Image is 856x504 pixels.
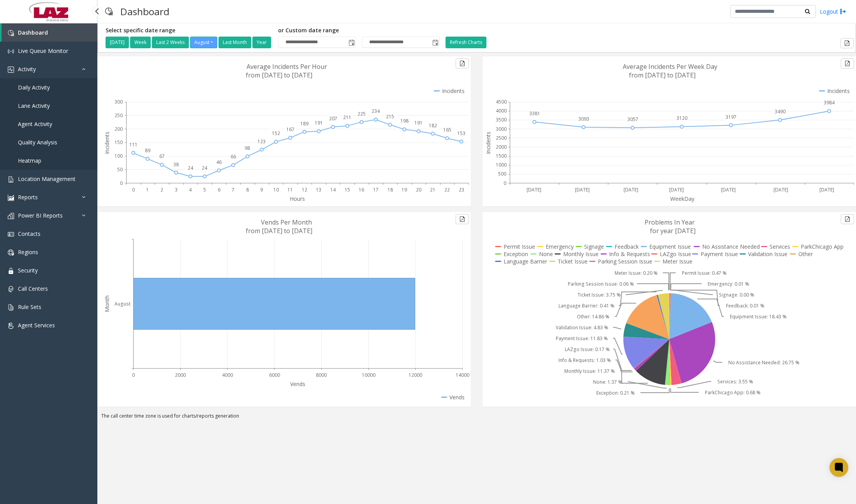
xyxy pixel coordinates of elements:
text: 3500 [496,116,507,123]
text: Parking Session Issue: 0.06 % [568,281,634,287]
text: 0 [504,180,506,186]
text: Incidents [484,132,492,154]
button: Export to pdf [456,214,469,224]
text: Permit Issue: 0.47 % [682,270,727,276]
text: 198 [400,118,409,124]
text: 167 [286,126,294,133]
text: 200 [114,126,123,132]
button: Year [252,37,271,48]
text: 1000 [496,162,507,168]
img: 'icon' [8,249,14,256]
text: LAZgo Issue: 0.17 % [565,346,610,353]
img: 'icon' [8,286,14,292]
text: from [DATE] to [DATE] [246,227,312,235]
text: 100 [114,153,123,159]
img: 'icon' [8,176,14,183]
text: 4 [189,186,192,193]
text: 191 [414,119,423,126]
text: Feedback: 0.01 % [726,302,764,309]
button: Last 2 Weeks [152,37,189,48]
text: 0 [132,372,135,378]
text: 14000 [456,372,469,378]
text: [DATE] [624,186,638,193]
text: 21 [430,186,435,193]
text: for year [DATE] [650,227,696,235]
text: No Assistance Needed: 26.75 % [728,359,800,366]
span: Power BI Reports [18,212,63,219]
text: 98 [245,145,250,151]
text: 111 [129,141,137,148]
text: 13 [316,186,321,193]
button: Export to pdf [456,58,469,68]
text: 0 [120,180,123,186]
text: 18 [387,186,393,193]
text: 153 [457,130,465,137]
button: August [190,37,217,48]
span: Location Management [18,175,76,183]
text: 189 [300,120,308,127]
text: 3000 [496,126,507,132]
img: logout [840,7,846,16]
text: 234 [372,108,380,114]
text: 12 [302,186,307,193]
text: 152 [272,130,280,137]
text: 3093 [578,116,589,122]
text: 12000 [409,372,422,378]
text: Monthly Issue: 11.37 % [564,368,615,374]
text: Validation Issue: 4.83 % [556,324,608,331]
span: Dashboard [18,29,48,36]
text: Services: 3.55 % [717,378,753,385]
text: 2000 [175,372,186,378]
text: 300 [114,98,123,105]
text: Incidents [103,132,111,154]
text: 22 [444,186,450,193]
text: Hours [290,195,305,202]
span: Toggle popup [431,37,439,48]
h3: Dashboard [116,2,173,21]
text: Problems In Year [645,218,695,227]
h5: or Custom date range [278,27,440,34]
text: Average Incidents Per Hour [247,62,327,71]
img: 'icon' [8,67,14,73]
text: 6 [218,186,220,193]
text: 10000 [362,372,375,378]
text: [DATE] [773,186,788,193]
text: 207 [329,115,337,122]
text: 6000 [269,372,280,378]
img: 'icon' [8,304,14,311]
text: WeekDay [670,195,695,202]
button: Export to pdf [840,38,854,48]
text: 10 [273,186,279,193]
text: from [DATE] to [DATE] [246,71,312,79]
text: 4500 [496,98,507,105]
text: Emergency: 0.01 % [708,281,749,287]
text: Info & Requests: 1.03 % [558,357,611,364]
img: 'icon' [8,231,14,237]
text: 3381 [529,110,540,117]
text: 11 [287,186,293,193]
text: 1 [146,186,149,193]
text: 2000 [496,144,507,150]
div: The call center time zone is used for charts/reports generation [97,413,856,423]
button: Export to pdf [841,58,854,68]
img: 'icon' [8,48,14,54]
text: [DATE] [721,186,736,193]
text: August [114,300,130,307]
text: 3984 [824,99,835,106]
text: 7 [232,186,234,193]
text: Signage: 0.00 % [719,292,754,298]
text: 23 [459,186,464,193]
span: Security [18,267,38,274]
img: pageIcon [105,2,113,21]
text: ParkChicago App: 0.68 % [705,389,761,396]
img: 'icon' [8,268,14,274]
text: 250 [114,112,123,119]
span: Call Centers [18,285,48,292]
span: Reports [18,193,38,201]
text: 17 [373,186,379,193]
text: 150 [114,139,123,146]
span: Rule Sets [18,303,41,311]
button: Last Month [218,37,251,48]
span: Agent Services [18,321,55,329]
text: Average Incidents Per Week Day [623,62,717,71]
